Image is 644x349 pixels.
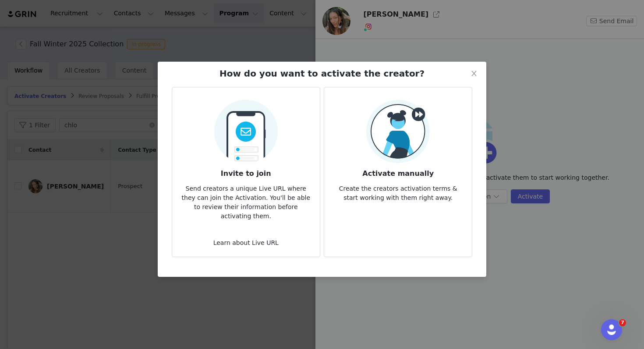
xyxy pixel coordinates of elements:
[179,163,313,179] h3: Invite to join
[219,67,425,80] h2: How do you want to activate the creator?
[601,319,622,340] iframe: Intercom live chat
[214,94,278,163] img: Send Email
[331,179,465,202] p: Create the creators activation terms & start working with them right away.
[471,70,478,77] i: icon: close
[619,319,626,326] span: 7
[213,239,279,246] a: Learn about Live URL
[331,163,465,179] h3: Activate manually
[366,100,430,163] img: Manual
[462,62,486,86] button: Close
[179,179,313,221] p: Send creators a unique Live URL where they can join the Activation. You'll be able to review thei...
